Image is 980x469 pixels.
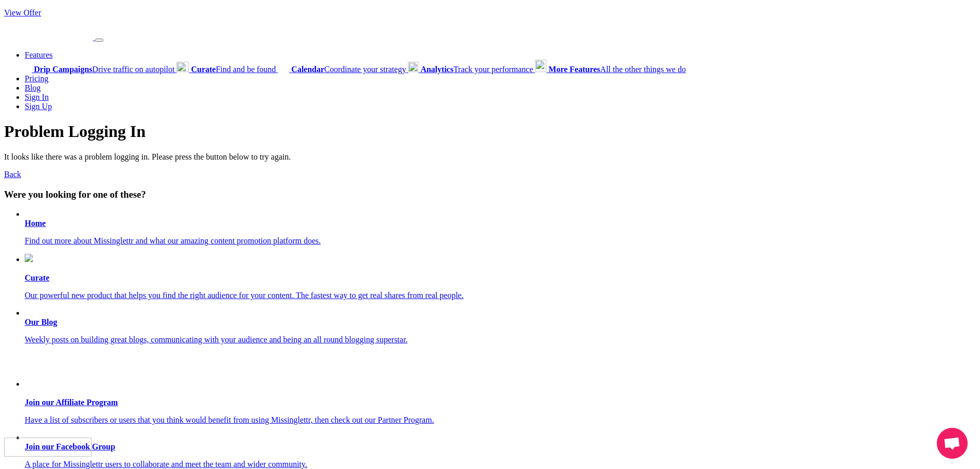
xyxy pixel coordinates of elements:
[34,65,92,74] b: Drip Campaigns
[420,65,453,74] b: Analytics
[191,65,276,74] span: Find and be found
[25,442,115,451] b: Join our Facebook Group
[4,189,976,200] h3: Were you looking for one of these?
[25,102,52,111] a: Sign Up
[25,254,33,262] img: curate.png
[25,219,46,228] b: Home
[25,254,976,300] a: Curate Our powerful new product that helps you find the right audience for your content. The fast...
[25,74,48,83] a: Pricing
[25,219,976,246] a: Home Find out more about Missinglettr and what our amazing content promotion platform does.
[25,83,41,92] a: Blog
[176,65,278,74] a: CurateFind and be found
[291,65,324,74] b: Calendar
[25,460,976,469] p: A place for Missinglettr users to collaborate and meet the team and wider community.
[25,415,976,425] p: Have a list of subscribers or users that you think would benefit from using Missinglettr, then ch...
[548,65,686,74] span: All the other things we do
[25,335,976,344] p: Weekly posts on building great blogs, communicating with your audience and being an all round blo...
[25,65,176,74] a: Drip CampaignsDrive traffic on autopilot
[25,50,52,59] a: Features
[25,273,49,282] b: Curate
[4,122,976,141] h1: Problem Logging In
[25,398,118,407] b: Join our Affiliate Program
[25,60,976,74] div: Features
[25,236,976,246] p: Find out more about Missinglettr and what our amazing content promotion platform does.
[34,65,174,74] span: Drive traffic on autopilot
[25,93,49,101] a: Sign In
[937,428,968,459] div: Mở cuộc trò chuyện
[408,65,535,74] a: AnalyticsTrack your performance
[4,438,92,457] img: Missinglettr - Social Media Marketing for content focused teams | Product Hunt
[291,65,406,74] span: Coordinate your strategy
[25,318,976,344] a: Our Blog Weekly posts on building great blogs, communicating with your audience and being an all ...
[278,65,408,74] a: CalendarCoordinate your strategy
[191,65,216,74] b: Curate
[25,291,976,300] p: Our powerful new product that helps you find the right audience for your content. The fastest way...
[548,65,600,74] b: More Features
[25,353,976,425] a: Join our Affiliate Program Have a list of subscribers or users that you think would benefit from ...
[420,65,533,74] span: Track your performance
[4,170,21,179] a: Back
[25,318,57,326] b: Our Blog
[4,152,976,162] p: It looks like there was a problem logging in. Please press the button below to try again.
[535,65,686,74] a: More FeaturesAll the other things we do
[4,8,41,17] a: View Offer
[95,39,103,42] button: Menu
